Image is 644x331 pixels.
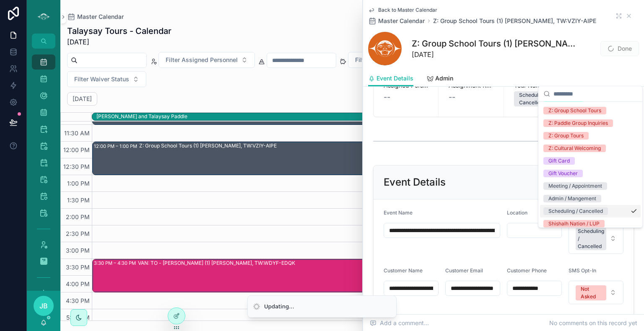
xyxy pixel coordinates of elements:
span: Master Calendar [77,13,124,21]
span: 5:00 PM [64,314,92,321]
div: Meeting / Appointment [548,182,602,190]
span: Filter Waiver Status [74,75,129,83]
h2: [DATE] [73,95,92,103]
span: 2:30 PM [64,230,92,237]
div: scrollable content [27,49,60,291]
span: Filter Assigned Personnel [166,56,238,64]
span: Customer Phone [507,267,547,274]
div: [PERSON_NAME] and Talaysay Paddle [96,113,187,120]
span: 4:00 PM [64,280,92,287]
div: 3:30 PM – 4:30 PMVAN: TO - [PERSON_NAME] (1) [PERSON_NAME], TW:WDYF-EDQK [93,259,643,292]
span: Event Details [377,74,413,83]
div: Shishalh Nation / LUP [548,220,600,228]
div: Not Asked [581,285,601,300]
div: Updating... [264,303,294,311]
div: Candace and Talaysay Paddle [96,113,187,120]
span: Admin [435,74,453,83]
div: 12:00 PM – 1:00 PM [94,142,139,150]
span: Location [507,209,527,216]
div: 3:30 PM – 4:30 PM [94,259,138,267]
span: -- [449,91,455,103]
a: Master Calendar [368,17,425,25]
span: Master Calendar [378,17,425,25]
span: No comments on this record yet [549,319,637,327]
span: 1:30 PM [65,197,92,204]
div: 12:00 PM – 1:00 PMZ: Group School Tours (1) [PERSON_NAME], TW:VZIY-AIPE [93,142,643,175]
span: [DATE] [412,49,576,59]
span: 11:30 AM [62,129,92,137]
div: Z: Cultural Welcoming [548,145,601,152]
h1: Talaysay Tours - Calendar [67,25,171,37]
span: Add a comment... [370,319,429,327]
div: Z: Group School Tours [548,107,601,114]
div: VAN: TO - [PERSON_NAME] (1) [PERSON_NAME], TW:WDYF-EDQK [138,260,295,266]
div: Admin / Mangement [548,195,596,202]
a: Z: Group School Tours (1) [PERSON_NAME], TW:VZIY-AIPE [433,17,596,25]
a: Event Details [368,71,413,87]
a: Back to Master Calendar [368,7,437,13]
span: SMS Opt-In [569,267,596,274]
span: Filter Payment Status [355,56,415,64]
span: Customer Name [384,267,423,274]
span: JB [39,301,48,311]
span: [DATE] [67,37,171,47]
span: 3:00 PM [64,247,92,254]
span: Event Name [384,209,413,216]
div: Z: Group School Tours (1) [PERSON_NAME], TW:VZIY-AIPE [139,142,277,149]
img: App logo [37,10,50,23]
div: Scheduling / Cancelled [578,228,604,250]
div: Z: Group Tours [548,132,584,140]
div: Gift Voucher [548,170,578,177]
h2: Event Details [384,176,446,189]
span: 12:30 PM [61,163,92,170]
a: Admin [427,71,453,88]
span: 2:00 PM [64,213,92,220]
div: Scheduling / Cancelled [548,207,603,215]
button: Select Button [348,52,432,68]
a: Master Calendar [67,13,124,21]
div: Scheduling / Cancelled [519,91,553,106]
button: Select Button [158,52,255,68]
h1: Z: Group School Tours (1) [PERSON_NAME], TW:VZIY-AIPE [412,38,576,49]
span: 3:30 PM [64,264,92,271]
div: Suggestions [538,102,642,228]
span: 12:00 PM [61,146,92,153]
span: Customer Email [445,267,483,274]
button: Select Button [569,223,623,254]
span: Back to Master Calendar [378,7,437,13]
div: Gift Card [548,157,570,165]
span: 4:30 PM [64,297,92,304]
button: Select Button [569,281,623,304]
span: -- [384,91,390,103]
button: Select Button [67,71,146,87]
div: Z: Paddle Group Inquiries [548,119,608,127]
span: 1:00 PM [65,180,92,187]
